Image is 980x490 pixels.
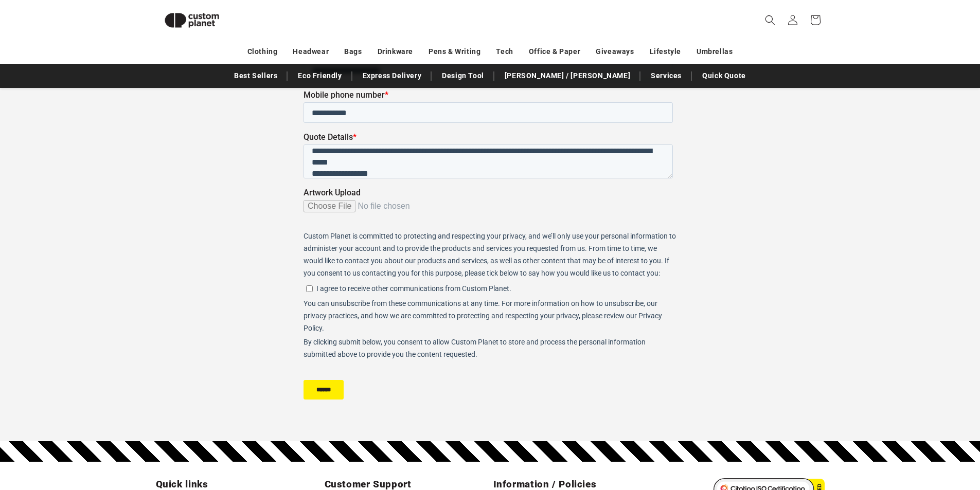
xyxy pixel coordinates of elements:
[293,67,347,85] a: Eco Friendly
[247,43,278,61] a: Clothing
[358,67,427,85] a: Express Delivery
[293,43,329,61] a: Headwear
[304,6,677,427] iframe: Form 0
[429,43,480,61] a: Pens & Writing
[759,9,781,31] summary: Search
[437,67,489,85] a: Design Tool
[650,43,681,61] a: Lifestyle
[697,43,733,61] a: Umbrellas
[378,43,413,61] a: Drinkware
[596,43,634,61] a: Giveaways
[808,379,980,490] iframe: Chat Widget
[529,43,580,61] a: Office & Paper
[646,67,687,85] a: Services
[697,67,751,85] a: Quick Quote
[229,67,282,85] a: Best Sellers
[344,43,362,61] a: Bags
[500,67,635,85] a: [PERSON_NAME] / [PERSON_NAME]
[496,43,513,61] a: Tech
[156,4,228,37] img: Custom Planet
